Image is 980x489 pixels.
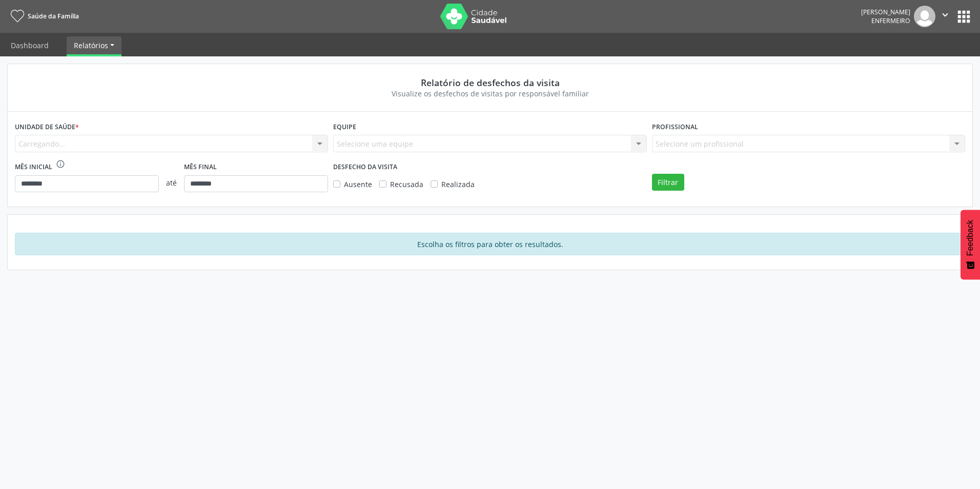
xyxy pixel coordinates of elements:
[15,233,965,255] div: Escolha os filtros para obter os resultados.
[861,8,910,16] div: [PERSON_NAME]
[15,159,52,175] label: Mês inicial
[159,170,184,195] span: até
[56,159,65,169] i: info_outline
[966,220,975,256] span: Feedback
[935,6,955,27] button: 
[961,210,980,279] button: Feedback - Mostrar pesquisa
[344,179,372,189] span: Ausente
[441,179,475,189] span: Realizada
[652,174,684,191] button: Filtrar
[67,36,121,54] a: Relatórios
[7,8,79,25] a: Saúde da Família
[390,179,423,189] span: Recusada
[955,8,973,26] button: apps
[184,159,217,175] label: Mês final
[871,16,910,25] span: Enfermeiro
[940,9,951,21] i: 
[4,36,56,54] a: Dashboard
[652,119,698,135] label: Profissional
[22,77,958,88] div: Relatório de desfechos da visita
[333,159,397,175] label: DESFECHO DA VISITA
[56,159,65,175] div: O intervalo deve ser de no máximo 6 meses
[22,88,958,99] div: Visualize os desfechos de visitas por responsável familiar
[28,12,79,21] span: Saúde da Família
[333,119,356,135] label: Equipe
[914,6,935,27] img: img
[15,119,79,135] label: Unidade de saúde
[74,40,108,50] span: Relatórios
